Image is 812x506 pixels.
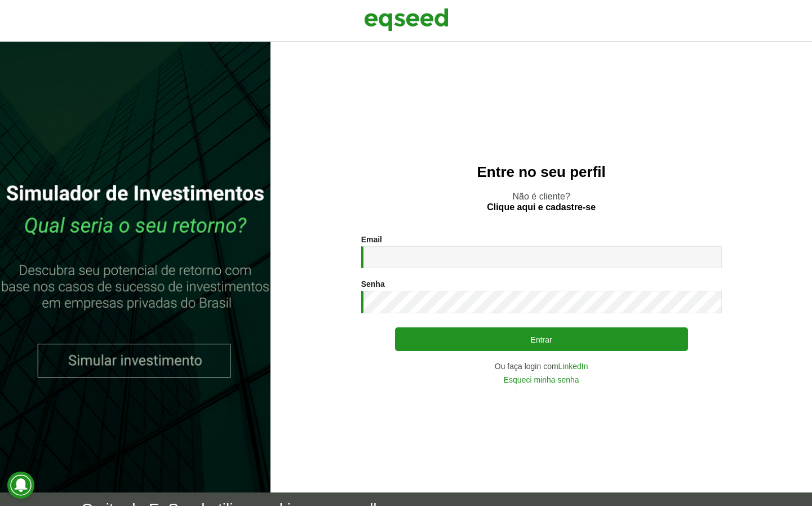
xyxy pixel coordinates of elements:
[361,236,382,243] label: Email
[487,203,596,212] a: Clique aqui e cadastre-se
[361,362,722,370] div: Ou faça login com
[293,164,789,180] h2: Entre no seu perfil
[395,327,688,351] button: Entrar
[364,6,449,34] img: EqSeed Logo
[361,280,385,288] label: Senha
[293,191,789,212] p: Não é cliente?
[558,362,588,370] a: LinkedIn
[504,376,579,384] a: Esqueci minha senha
